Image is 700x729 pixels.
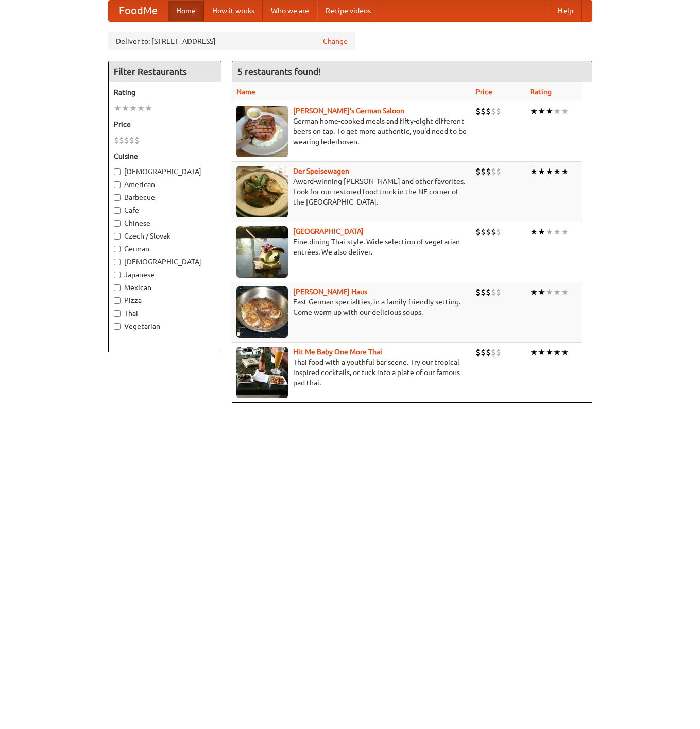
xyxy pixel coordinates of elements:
a: Der Speisewagen [293,167,349,175]
li: $ [481,286,486,298]
h4: Filter Restaurants [109,61,221,82]
b: [GEOGRAPHIC_DATA] [293,227,364,235]
h5: Cuisine [114,151,216,161]
li: $ [481,226,486,238]
img: babythai.jpg [236,347,288,398]
label: [DEMOGRAPHIC_DATA] [114,257,216,267]
li: ★ [553,226,561,238]
input: Vegetarian [114,323,121,330]
li: ★ [545,226,553,238]
li: $ [124,134,129,146]
input: Czech / Slovak [114,233,121,240]
a: Home [168,1,204,21]
label: Czech / Slovak [114,231,216,241]
li: ★ [561,286,569,298]
a: Name [236,88,255,96]
input: Pizza [114,297,121,304]
li: $ [134,134,140,146]
li: ★ [561,226,569,238]
label: Japanese [114,269,216,280]
li: ★ [114,103,122,114]
p: Fine dining Thai-style. Wide selection of vegetarian entrées. We also deliver. [236,236,467,257]
li: ★ [545,166,553,177]
label: Chinese [114,218,216,228]
a: Rating [530,88,552,96]
label: Thai [114,308,216,318]
li: $ [496,106,501,117]
label: [DEMOGRAPHIC_DATA] [114,166,216,177]
img: satay.jpg [236,226,288,278]
label: Cafe [114,205,216,215]
li: $ [491,226,496,238]
a: Help [550,1,582,21]
li: ★ [561,347,569,358]
input: [DEMOGRAPHIC_DATA] [114,168,121,175]
li: ★ [553,347,561,358]
a: [PERSON_NAME]'s German Saloon [293,107,404,115]
label: Vegetarian [114,321,216,331]
p: German home-cooked meals and fifty-eight different beers on tap. To get more authentic, you'd nee... [236,116,467,147]
a: Who we are [263,1,317,21]
li: ★ [530,286,538,298]
a: How it works [204,1,263,21]
li: $ [475,347,481,358]
a: FoodMe [109,1,168,21]
li: $ [114,134,119,146]
li: ★ [538,226,545,238]
li: $ [475,286,481,298]
li: ★ [129,103,137,114]
input: Cafe [114,207,121,214]
div: Deliver to: [STREET_ADDRESS] [108,32,355,50]
input: Mexican [114,284,121,291]
li: ★ [538,286,545,298]
li: $ [486,166,491,177]
p: East German specialties, in a family-friendly setting. Come warm up with our delicious soups. [236,297,467,317]
li: $ [475,226,481,238]
li: $ [481,166,486,177]
li: ★ [561,166,569,177]
input: Chinese [114,220,121,227]
li: ★ [553,166,561,177]
li: ★ [530,226,538,238]
label: Pizza [114,295,216,306]
li: $ [486,347,491,358]
li: ★ [145,103,152,114]
li: ★ [538,166,545,177]
input: Barbecue [114,194,121,201]
li: $ [486,286,491,298]
img: speisewagen.jpg [236,166,288,217]
li: ★ [561,106,569,117]
h5: Price [114,119,216,129]
input: Japanese [114,272,121,278]
a: Hit Me Baby One More Thai [293,348,382,356]
li: $ [129,134,134,146]
li: $ [486,226,491,238]
li: $ [496,286,501,298]
label: American [114,179,216,190]
label: Barbecue [114,192,216,202]
p: Thai food with a youthful bar scene. Try our tropical inspired cocktails, or tuck into a plate of... [236,357,467,388]
li: $ [496,347,501,358]
a: [PERSON_NAME] Haus [293,287,367,296]
li: $ [491,286,496,298]
input: German [114,246,121,252]
li: ★ [545,106,553,117]
li: $ [486,106,491,117]
li: ★ [137,103,145,114]
a: Recipe videos [317,1,379,21]
a: Change [323,36,348,46]
li: $ [481,347,486,358]
input: Thai [114,310,121,317]
li: ★ [538,347,545,358]
li: ★ [553,286,561,298]
input: American [114,181,121,188]
ng-pluralize: 5 restaurants found! [237,66,321,76]
li: $ [496,226,501,238]
li: ★ [538,106,545,117]
img: kohlhaus.jpg [236,286,288,338]
li: $ [491,347,496,358]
